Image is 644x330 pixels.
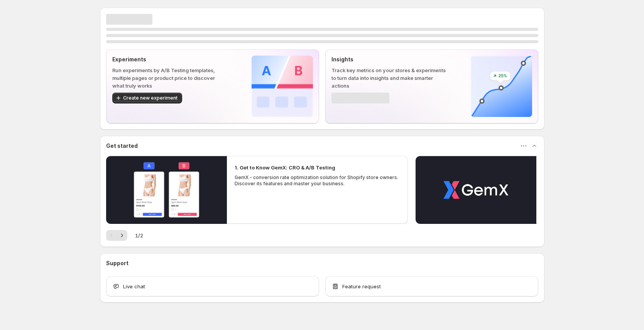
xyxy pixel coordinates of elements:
[235,174,401,187] p: GemX - conversion rate optimization solution for Shopify store owners. Discover its features and ...
[331,66,446,90] p: Track key metrics on your stores & experiments to turn data into insights and make smarter actions
[106,259,128,267] h3: Support
[123,95,177,101] span: Create new experiment
[471,56,532,117] img: Insights
[123,283,145,290] span: Live chat
[416,156,536,224] button: Play video
[106,142,138,150] h3: Get started
[135,232,143,239] span: 1 / 2
[112,66,227,90] p: Run experiments by A/B Testing templates, multiple pages or product price to discover what truly ...
[235,164,335,171] h2: 1. Get to Know GemX: CRO & A/B Testing
[112,93,182,103] button: Create new experiment
[117,230,127,241] button: Next
[106,230,127,241] nav: Pagination
[252,56,313,117] img: Experiments
[112,56,227,63] p: Experiments
[342,283,381,290] span: Feature request
[106,156,227,224] button: Play video
[331,56,446,63] p: Insights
